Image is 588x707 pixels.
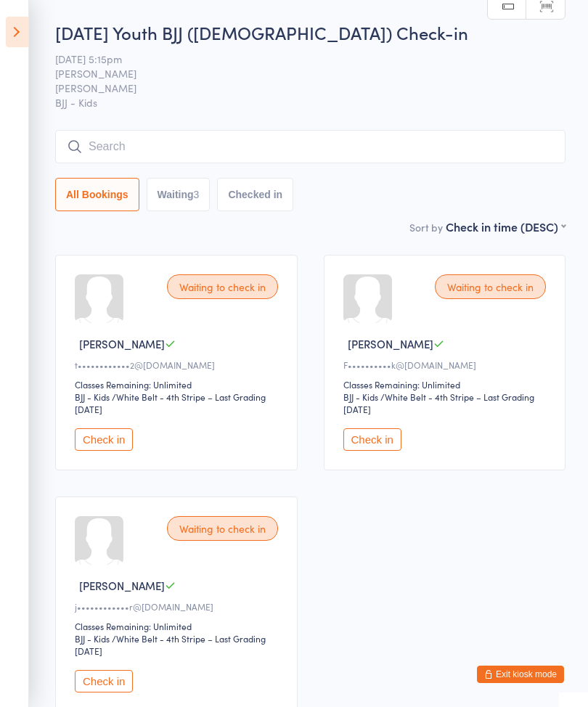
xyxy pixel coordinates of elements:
[343,359,551,371] div: F••••••••••k@[DOMAIN_NAME]
[477,666,564,683] button: Exit kiosk mode
[348,336,433,351] span: [PERSON_NAME]
[167,274,278,299] div: Waiting to check in
[79,336,165,351] span: [PERSON_NAME]
[343,391,534,415] span: / White Belt - 4th Stripe – Last Grading [DATE]
[79,578,165,593] span: [PERSON_NAME]
[55,66,543,81] span: [PERSON_NAME]
[147,178,211,211] button: Waiting3
[446,218,565,234] div: Check in time (DESC)
[55,130,565,163] input: Search
[75,378,282,391] div: Classes Remaining: Unlimited
[75,632,110,645] div: BJJ - Kids
[343,428,401,451] button: Check in
[75,391,110,403] div: BJJ - Kids
[167,516,278,541] div: Waiting to check in
[75,428,133,451] button: Check in
[55,81,543,95] span: [PERSON_NAME]
[75,620,282,632] div: Classes Remaining: Unlimited
[194,189,200,200] div: 3
[55,20,565,44] h2: [DATE] Youth BJJ ([DEMOGRAPHIC_DATA]) Check-in
[409,220,443,234] label: Sort by
[75,632,266,657] span: / White Belt - 4th Stripe – Last Grading [DATE]
[75,391,266,415] span: / White Belt - 4th Stripe – Last Grading [DATE]
[343,391,378,403] div: BJJ - Kids
[55,178,139,211] button: All Bookings
[217,178,293,211] button: Checked in
[55,52,543,66] span: [DATE] 5:15pm
[75,359,282,371] div: t••••••••••••2@[DOMAIN_NAME]
[55,95,565,110] span: BJJ - Kids
[435,274,546,299] div: Waiting to check in
[75,600,282,613] div: j••••••••••••r@[DOMAIN_NAME]
[75,670,133,692] button: Check in
[343,378,551,391] div: Classes Remaining: Unlimited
